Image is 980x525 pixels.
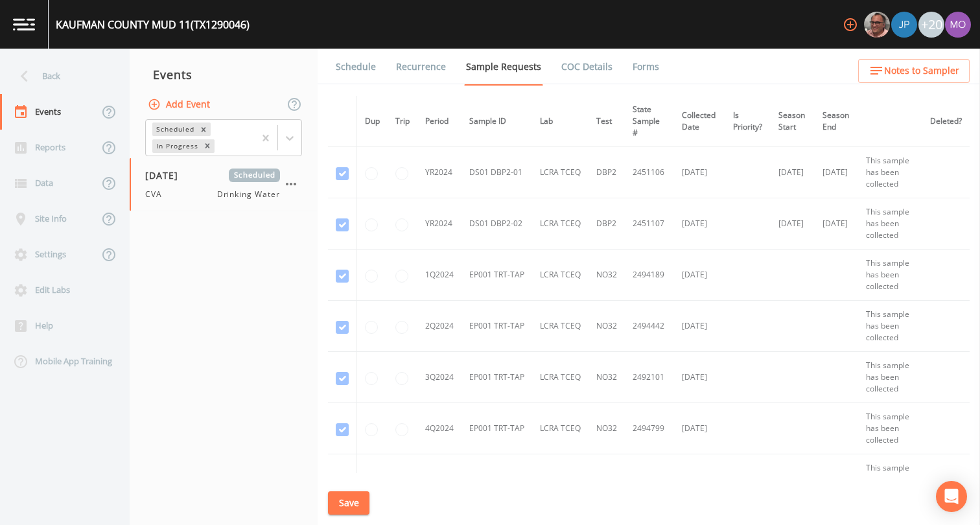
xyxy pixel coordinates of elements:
td: 3Q2024 [417,352,461,403]
td: 2494442 [625,301,674,352]
td: [DATE] [771,147,815,198]
th: Test [589,96,625,147]
td: LCRA TCEQ [532,147,589,198]
td: 2553770 [625,454,674,506]
div: Open Intercom Messenger [936,481,967,512]
td: LCRA TCEQ [532,198,589,250]
td: DBP2 [589,147,625,198]
td: YR2025 [417,454,461,506]
span: Scheduled [229,169,280,182]
td: 1Q2024 [417,250,461,301]
td: 2494189 [625,250,674,301]
a: Schedule [334,49,378,85]
td: DBP2 [589,454,625,506]
img: e2d790fa78825a4bb76dcb6ab311d44c [864,12,890,38]
td: [DATE] [674,198,725,250]
th: Dup [357,96,388,147]
td: NO32 [589,403,625,454]
td: [DATE] [674,454,725,506]
td: DS01 DBP2-01 [461,147,532,198]
span: CVA [145,189,170,200]
td: [DATE] [771,454,815,506]
td: LCRA TCEQ [532,301,589,352]
button: Save [328,491,369,515]
td: 2Q2024 [417,301,461,352]
td: EP001 TRT-TAP [461,301,532,352]
button: Add Event [145,93,215,117]
td: 2494799 [625,403,674,454]
div: Joshua gere Paul [891,12,918,38]
th: Period [417,96,461,147]
div: Remove Scheduled [196,122,211,136]
img: 4e251478aba98ce068fb7eae8f78b90c [945,12,971,38]
td: 2451107 [625,198,674,250]
td: This sample has been collected [858,198,922,250]
th: Lab [532,96,589,147]
td: 4Q2024 [417,403,461,454]
th: Sample ID [461,96,532,147]
img: logo [13,18,35,30]
td: [DATE] [674,403,725,454]
span: [DATE] [145,169,187,182]
td: [DATE] [674,147,725,198]
th: Deleted? [922,96,970,147]
td: DS01 DBP2-01 [461,454,532,506]
td: This sample has been collected [858,403,922,454]
td: NO32 [589,352,625,403]
td: [DATE] [815,147,858,198]
td: This sample has been collected [858,352,922,403]
td: LCRA TCEQ [532,454,589,506]
td: EP001 TRT-TAP [461,352,532,403]
td: DS01 DBP2-02 [461,198,532,250]
td: EP001 TRT-TAP [461,403,532,454]
span: Drinking Water [217,189,280,200]
td: [DATE] [815,454,858,506]
div: Events [130,58,318,91]
div: In Progress [152,139,200,153]
div: +20 [918,12,944,38]
td: YR2024 [417,147,461,198]
div: Scheduled [152,122,196,136]
th: State Sample # [625,96,674,147]
td: This sample has been collected [858,250,922,301]
td: NO32 [589,301,625,352]
a: [DATE]ScheduledCVADrinking Water [130,158,318,211]
td: 2451106 [625,147,674,198]
td: EP001 TRT-TAP [461,250,532,301]
td: DBP2 [589,198,625,250]
th: Season End [815,96,858,147]
th: Is Priority? [725,96,771,147]
a: Sample Requests [464,49,543,86]
th: Collected Date [674,96,725,147]
td: LCRA TCEQ [532,403,589,454]
td: [DATE] [674,352,725,403]
td: 2492101 [625,352,674,403]
td: [DATE] [771,198,815,250]
td: This sample has been collected [858,147,922,198]
img: 41241ef155101aa6d92a04480b0d0000 [891,12,917,38]
div: Mike Franklin [863,12,891,38]
td: [DATE] [815,198,858,250]
a: Forms [631,49,661,85]
td: NO32 [589,250,625,301]
td: This sample has been collected [858,301,922,352]
th: Trip [388,96,417,147]
th: Season Start [771,96,815,147]
td: [DATE] [674,250,725,301]
td: LCRA TCEQ [532,250,589,301]
span: Notes to Sampler [884,63,959,79]
a: COC Details [559,49,614,85]
div: Remove In Progress [200,139,215,153]
div: KAUFMAN COUNTY MUD 11 (TX1290046) [56,17,250,32]
td: [DATE] [674,301,725,352]
td: LCRA TCEQ [532,352,589,403]
td: This sample has been collected [858,454,922,506]
button: Notes to Sampler [858,59,970,83]
td: YR2024 [417,198,461,250]
a: Recurrence [394,49,448,85]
